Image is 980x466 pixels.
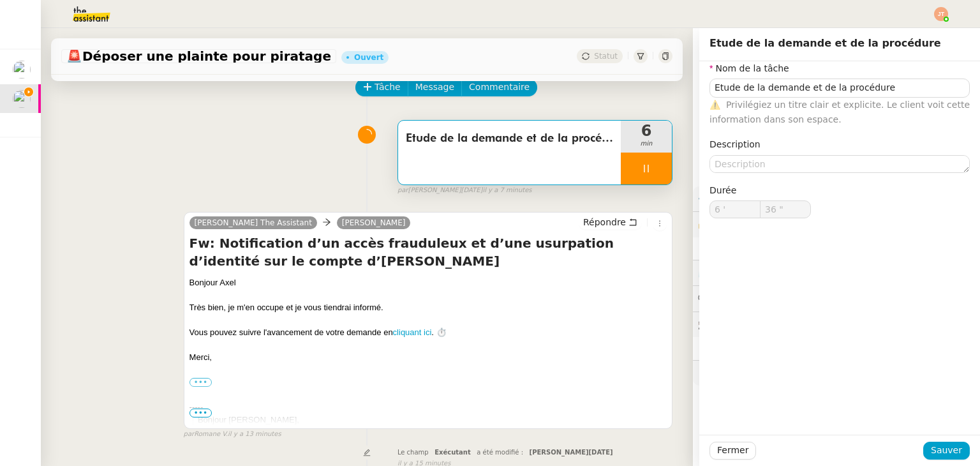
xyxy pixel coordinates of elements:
button: Tâche [355,79,408,96]
span: Fermer [717,443,748,458]
span: Privilégiez un titre clair et explicite. Le client voit cette information dans son espace. [709,100,970,124]
span: par [397,185,408,196]
label: ••• [189,378,212,387]
a: cliquant ici [393,327,432,337]
input: 0 sec [761,201,810,218]
span: Répondre [583,216,626,229]
span: 💬 [698,293,780,303]
div: Ouvert [354,54,383,61]
span: a été modifié : [477,449,523,456]
span: 🕵️ [698,319,857,329]
a: [PERSON_NAME] [337,217,411,229]
img: users%2F3XW7N0tEcIOoc8sxKxWqDcFn91D2%2Favatar%2F5653ca14-9fea-463f-a381-ec4f4d723a3b [13,90,31,108]
div: 🔐Données client [693,212,980,237]
label: Nom de la tâche [709,63,789,73]
span: Message [415,80,454,94]
span: Exécutant [434,449,471,456]
span: il y a 7 minutes [482,185,531,196]
span: Déposer une plainte pour piratage [66,50,331,63]
span: ⏲️ [698,267,786,278]
span: Statut [594,52,618,61]
span: 🔐 [698,217,781,232]
div: Vous pouvez suivre l'avancement de votre demande en . ⏱️ [189,326,667,339]
span: 🧴 [698,368,738,378]
div: 💬Commentaires [693,286,980,311]
span: [PERSON_NAME][DATE] [530,449,613,456]
div: Bonjour [PERSON_NAME], [198,414,667,426]
button: Message [408,79,462,96]
span: Etude de la demande et de la procédure [709,37,941,49]
div: ⚙️Procédures [693,186,980,211]
button: Sauver [923,442,970,460]
span: 6 [621,123,672,139]
button: Commentaire [461,79,537,96]
div: Très bien, je m'en occupe et je vous tiendrai informé. [189,301,667,314]
div: 🕵️Autres demandes en cours 1 [693,312,980,337]
span: Tâche [375,80,401,94]
span: Le champ [397,449,429,456]
span: ⚠️ [709,100,720,110]
span: min [621,139,672,149]
span: Commentaire [469,80,530,94]
div: ⏲️Tâches 6:37 [693,260,980,285]
img: svg [934,7,948,21]
span: par [184,429,195,440]
small: Romane V. [184,429,281,440]
div: Bonjour Axel [189,276,667,289]
div: ----- [189,401,667,414]
span: il y a 13 minutes [228,429,281,440]
div: 🧴Autres [693,361,980,386]
label: Description [709,139,761,149]
span: Durée [709,185,736,195]
a: [PERSON_NAME] The Assistant [189,217,317,229]
input: 0 min [710,201,760,218]
span: Sauver [931,443,962,458]
button: Répondre [579,215,642,229]
span: ⚙️ [698,192,764,206]
button: Fermer [709,442,756,460]
span: 🚨 [66,49,82,64]
img: users%2FSADz3OCgrFNaBc1p3ogUv5k479k1%2Favatar%2Fccbff511-0434-4584-b662-693e5a00b7b7 [13,61,31,79]
small: [PERSON_NAME][DATE] [397,185,532,196]
span: ••• [189,409,212,417]
input: Nom [709,79,970,97]
span: Etude de la demande et de la procédure [406,129,613,148]
div: Merci, [189,351,667,364]
h4: Fw: Notification d’un accès frauduleux et d’une usurpation d’identité sur le compte d’[PERSON_NAME] [189,234,667,270]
